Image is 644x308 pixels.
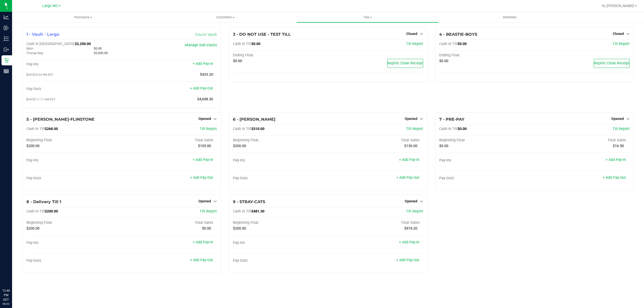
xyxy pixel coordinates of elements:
[45,209,58,213] span: $200.00
[233,32,291,37] span: 3 - DO NOT USE - TEST TILL
[2,288,10,302] p: 12:46 PM EDT
[154,12,296,23] a: Customers
[26,98,55,101] span: [DATE] 11:17 AM EDT
[594,61,629,65] span: Reprint Close Receipt
[387,61,423,65] span: Reprint Close Receipt
[233,258,328,263] div: Pay-Outs
[594,59,630,68] button: Reprint Close Receipt
[26,176,122,181] div: Pay-Outs
[405,117,417,121] span: Opened
[233,53,328,58] div: Ending Float
[297,15,438,20] span: Tills
[251,127,264,131] span: $310.00
[406,127,423,131] span: Till Report
[439,53,534,58] div: Ending Float
[396,175,419,180] a: + Add Pay-Out
[26,87,122,91] div: Pay-Outs
[439,144,448,148] span: $0.00
[602,4,634,8] span: Hi, [PERSON_NAME]!
[94,51,108,55] span: $2,200.00
[396,258,419,262] a: + Add Pay-Out
[233,138,328,143] div: Beginning Float
[26,209,45,213] span: Cash In Till
[198,144,211,148] span: $105.00
[26,199,61,204] span: 8 - Delivery Till 1
[603,175,626,180] a: + Add Pay-Out
[190,175,213,180] a: + Add Pay-Out
[26,241,122,245] div: Pay-Ins
[233,226,246,231] span: $200.00
[26,117,95,122] span: 5 - [PERSON_NAME]-FLINSTONE
[26,221,122,225] div: Beginning Float
[233,144,246,148] span: $200.00
[251,42,260,46] span: $0.00
[405,199,417,203] span: Opened
[12,12,154,23] a: Purchases
[4,47,9,52] inline-svg: Outbound
[193,240,213,244] a: + Add Pay-In
[122,138,217,143] div: Total Sales
[185,43,217,47] a: Manage Sub-Vaults
[611,117,624,121] span: Opened
[233,199,265,204] span: 9 - STRAY-CATS
[2,302,10,306] p: 08/22
[26,144,39,148] span: $200.00
[4,69,9,74] inline-svg: Reports
[439,59,448,63] span: $0.00
[399,240,419,244] a: + Add Pay-In
[195,32,217,37] a: Count Vault
[439,158,534,163] div: Pay-Ins
[26,258,122,263] div: Pay-Outs
[200,209,217,213] a: Till Report
[439,42,458,46] span: Cash In Till
[26,127,45,131] span: Cash In Till
[613,127,630,131] span: Till Report
[233,59,242,63] span: $0.00
[404,144,417,148] span: $130.00
[26,158,122,163] div: Pay-Ins
[154,15,296,20] span: Customers
[606,158,626,162] a: + Add Pay-In
[193,158,213,162] a: + Add Pay-In
[439,12,581,23] a: Deliveries
[200,127,217,131] a: Till Report
[233,209,251,213] span: Cash In Till
[535,138,630,143] div: Total Sales
[233,241,328,245] div: Pay-Ins
[198,117,211,121] span: Opened
[200,72,213,77] span: $433.20
[406,209,423,213] a: Till Report
[406,42,423,46] span: Till Report
[122,221,217,225] div: Total Sales
[202,226,211,231] span: $0.00
[26,62,122,67] div: Pay-Ins
[404,226,417,231] span: $974.20
[439,176,534,181] div: Pay-Outs
[387,59,423,68] button: Reprint Close Receipt
[439,117,464,122] span: 7 - PRE-PAY
[94,47,102,50] span: $0.00
[458,127,467,131] span: $0.00
[26,73,53,76] span: [DATE] 8:34 PM EDT
[42,4,58,8] span: Largo WC
[190,258,213,262] a: + Add Pay-Out
[233,158,328,163] div: Pay-Ins
[439,138,534,143] div: Beginning Float
[26,226,39,231] span: $200.00
[233,42,251,46] span: Cash In Till
[233,117,275,122] span: 6 - [PERSON_NAME]
[251,209,264,213] span: $481.30
[75,42,91,46] span: $2,200.00
[5,268,20,283] iframe: Resource center
[439,32,477,37] span: 4 - BEASTIE-BOYS
[458,42,467,46] span: $0.00
[328,138,423,143] div: Total Sales
[496,15,524,20] span: Deliveries
[613,42,630,46] a: Till Report
[613,144,624,148] span: $16.50
[198,199,211,203] span: Opened
[399,158,419,162] a: + Add Pay-In
[4,36,9,41] inline-svg: Inventory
